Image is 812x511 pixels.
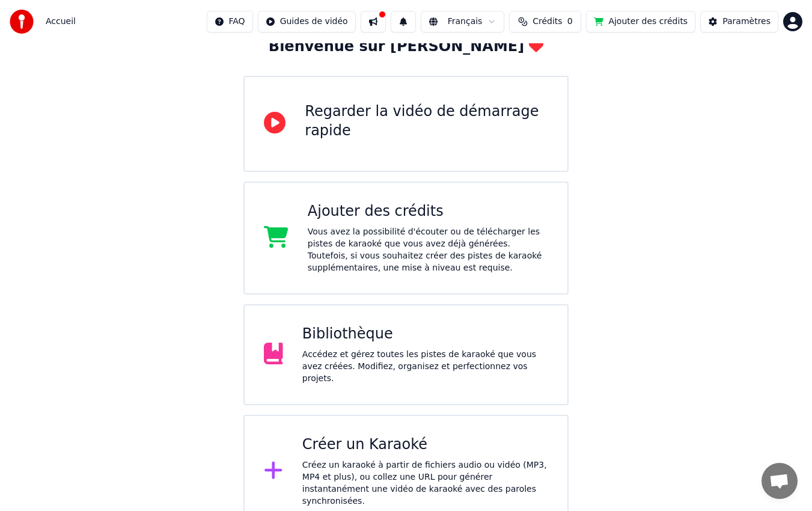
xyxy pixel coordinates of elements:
div: Créez un karaoké à partir de fichiers audio ou vidéo (MP3, MP4 et plus), ou collez une URL pour g... [302,459,548,507]
button: Crédits0 [509,11,581,32]
div: Bibliothèque [302,325,548,344]
div: Bienvenue sur [PERSON_NAME] [269,37,543,57]
button: Ajouter des crédits [586,11,695,32]
span: 0 [567,16,573,28]
div: Paramètres [722,16,771,28]
span: Accueil [46,16,76,28]
img: youka [10,10,34,34]
div: Accédez et gérez toutes les pistes de karaoké que vous avez créées. Modifiez, organisez et perfec... [302,349,548,385]
div: Créer un Karaoké [302,435,548,454]
button: Guides de vidéo [258,11,356,32]
div: Ajouter des crédits [308,202,548,221]
nav: breadcrumb [46,16,76,28]
div: Vous avez la possibilité d'écouter ou de télécharger les pistes de karaoké que vous avez déjà gén... [308,226,548,274]
a: Ouvrir le chat [762,463,798,499]
button: FAQ [207,11,253,32]
span: Crédits [533,16,562,28]
div: Regarder la vidéo de démarrage rapide [305,102,548,141]
button: Paramètres [700,11,778,32]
